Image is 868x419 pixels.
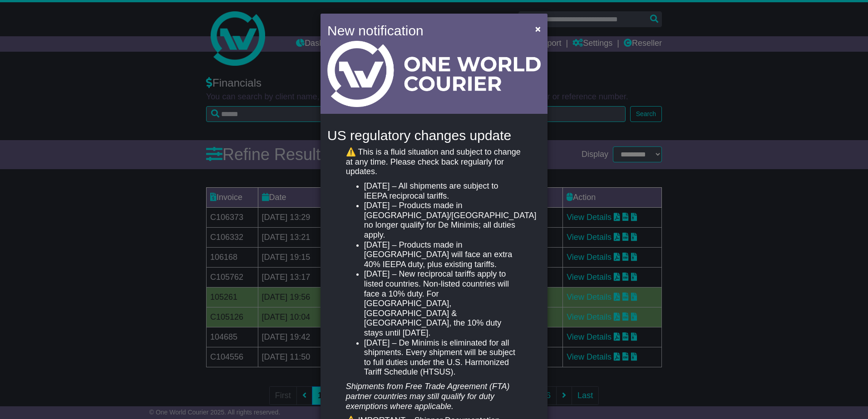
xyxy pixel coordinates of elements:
[531,19,545,38] button: Close
[327,128,541,143] h4: US regulatory changes update
[364,269,522,338] li: [DATE] – New reciprocal tariffs apply to listed countries. Non-listed countries will face a 10% d...
[535,24,541,34] span: ×
[327,20,522,41] h4: New notification
[346,147,522,177] p: ⚠️ This is a fluid situation and subject to change at any time. Please check back regularly for u...
[364,240,522,270] li: [DATE] – Products made in [GEOGRAPHIC_DATA] will face an extra 40% IEEPA duty, plus existing tari...
[364,181,522,201] li: [DATE] – All shipments are subject to IEEPA reciprocal tariffs.
[327,41,541,107] img: Light
[346,382,510,410] em: Shipments from Free Trade Agreement (FTA) partner countries may still qualify for duty exemptions...
[364,338,522,377] li: [DATE] – De Minimis is eliminated for all shipments. Every shipment will be subject to full dutie...
[364,201,522,240] li: [DATE] – Products made in [GEOGRAPHIC_DATA]/[GEOGRAPHIC_DATA] no longer qualify for De Minimis; a...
